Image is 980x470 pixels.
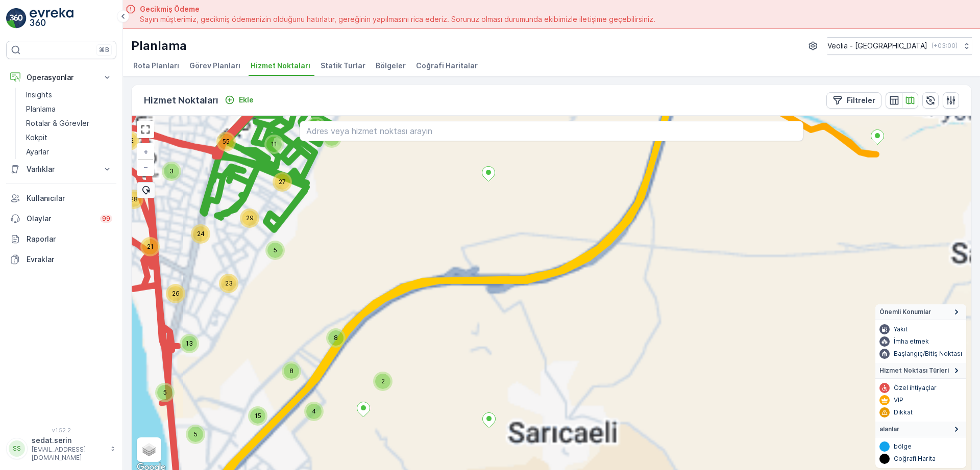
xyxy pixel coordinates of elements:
div: 5 [267,243,274,249]
div: 4 [306,404,312,410]
div: 5 [157,385,173,400]
div: SS [9,440,25,457]
p: Rotalar & Görevler [26,118,89,128]
button: SSsedat.serin[EMAIL_ADDRESS][DOMAIN_NAME] [6,435,116,462]
div: 2 [375,374,390,389]
div: 21 [142,239,158,254]
div: 24 [193,226,199,232]
p: Veolia - [GEOGRAPHIC_DATA] [827,41,927,51]
a: Raporlar [6,229,116,249]
summary: Önemli Konumlar [875,304,966,320]
p: 99 [102,215,110,223]
span: Bölgeler [376,61,406,71]
a: Rotalar & Görevler [22,116,116,130]
button: Ekle [220,94,258,106]
img: logo [6,8,27,29]
div: 11 [266,137,273,143]
span: Önemli Konumlar [879,308,931,316]
span: + [143,147,148,156]
div: 8 [284,363,299,379]
span: alanlar [879,425,899,433]
div: 5 [157,385,163,391]
div: 13 [182,336,188,342]
summary: alanlar [875,422,966,437]
button: Filtreler [826,92,881,109]
div: 26 [168,286,183,301]
div: 5 [188,427,194,433]
a: Evraklar [6,249,116,270]
p: Planlama [131,38,187,54]
a: Planlama [22,102,116,116]
button: Operasyonlar [6,67,116,88]
div: 55 [218,134,234,149]
p: Kokpit [26,133,47,143]
p: İmha etmek [894,337,929,346]
p: Evraklar [27,254,112,265]
p: Ekle [239,95,254,105]
span: − [143,163,149,171]
p: Coğrafi Harita [894,455,936,463]
a: Insights [22,88,116,102]
div: 29 [242,211,248,217]
div: 26 [168,286,174,292]
a: Kokpit [22,130,116,145]
div: 3 [164,164,170,170]
span: Coğrafi Haritalar [416,61,478,71]
div: 27 [275,174,281,180]
span: Sayın müşterimiz, gecikmiş ödemenizin olduğunu hatırlatır, gereğinin yapılmasını rica ederiz. Sor... [140,14,655,24]
a: Olaylar99 [6,208,116,229]
div: 4 [306,404,322,419]
input: Adres veya hizmet noktası arayın [300,121,803,141]
div: 15 [250,408,265,424]
div: 28 [126,192,132,198]
span: v 1.52.2 [6,427,116,433]
a: Yakınlaştır [138,144,153,160]
p: Operasyonlar [27,72,96,83]
div: 9 [308,119,314,125]
div: 2 [375,374,381,380]
p: Ayarlar [26,147,49,157]
p: Kullanıcılar [27,193,112,203]
div: 3 [164,164,179,179]
div: 8 [328,330,334,336]
div: 24 [193,226,208,242]
div: 8 [284,363,290,370]
div: 29 [242,211,257,226]
img: logo_light-DOdMpM7g.png [30,8,73,29]
div: 23 [221,276,227,282]
span: Hizmet Noktaları [251,61,310,71]
span: Statik Turlar [321,61,365,71]
summary: Hizmet Noktası Türleri [875,363,966,379]
div: 11 [266,137,282,152]
span: Hizmet Noktası Türleri [879,367,949,375]
div: 27 [275,174,290,190]
p: Planlama [26,104,56,114]
div: 23 [221,276,236,291]
a: Ayarlar [22,145,116,159]
p: ( +03:00 ) [932,42,958,50]
div: 8 [328,330,344,346]
div: 55 [218,134,225,140]
p: Hizmet Noktaları [144,93,218,108]
p: Dikkat [894,408,913,416]
p: VIP [894,396,903,404]
p: Filtreler [847,95,875,106]
p: Olaylar [27,214,94,224]
p: bölge [894,442,912,451]
div: 9 [308,119,324,134]
p: ⌘B [99,46,109,54]
p: Başlangıç/Bitiş Noktası [894,350,962,358]
div: 15 [250,408,256,414]
p: [EMAIL_ADDRESS][DOMAIN_NAME] [32,446,105,462]
span: Görev Planları [189,61,240,71]
p: Yakıt [894,325,908,333]
div: 21 [142,239,149,245]
div: Toplu Seçim [137,182,155,198]
button: Varlıklar [6,159,116,179]
a: Layers [138,438,160,461]
span: Rota Planları [133,61,179,71]
div: 5 [188,427,203,442]
div: 5 [267,243,283,258]
p: Özel ihtiyaçlar [894,384,937,392]
a: Uzaklaştır [138,160,153,175]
